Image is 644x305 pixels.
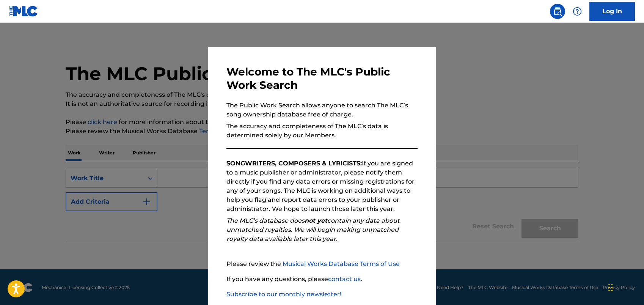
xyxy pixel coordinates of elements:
strong: SONGWRITERS, COMPOSERS & LYRICISTS: [226,160,362,167]
p: The Public Work Search allows anyone to search The MLC’s song ownership database free of charge. [226,101,418,119]
a: Subscribe to our monthly newsletter! [226,291,341,298]
img: search [553,7,562,16]
h3: Welcome to The MLC's Public Work Search [226,65,418,92]
a: Log In [589,2,635,21]
iframe: Chat Widget [606,269,644,305]
em: The MLC’s database does contain any data about unmatched royalties. We will begin making unmatche... [226,217,400,242]
div: Drag [608,276,613,299]
p: If you have any questions, please . [226,275,418,284]
p: Please review the [226,259,418,269]
img: MLC Logo [9,6,38,17]
a: contact us [328,275,361,283]
div: Help [570,4,585,19]
p: If you are signed to a music publisher or administrator, please notify them directly if you find ... [226,159,418,214]
a: Public Search [550,4,565,19]
p: The accuracy and completeness of The MLC’s data is determined solely by our Members. [226,122,418,140]
strong: not yet [305,217,327,224]
a: Musical Works Database Terms of Use [283,260,400,267]
img: help [573,7,582,16]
